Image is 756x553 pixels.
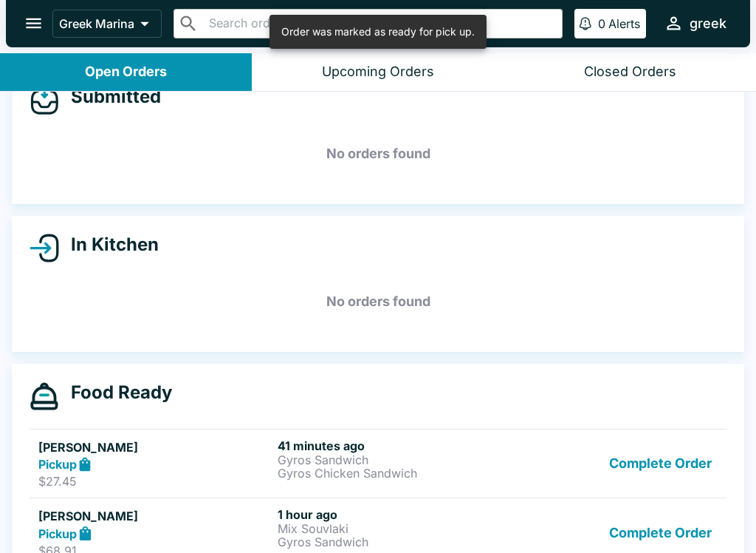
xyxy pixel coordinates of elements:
[38,507,272,525] h5: [PERSON_NAME]
[278,453,511,467] p: Gyros Sandwich
[658,7,732,39] button: greek
[30,127,726,180] h5: No orders found
[690,15,726,33] div: greek
[59,86,161,108] h4: Submitted
[38,474,272,489] p: $27.45
[59,234,159,256] h4: In Kitchen
[278,438,511,453] h6: 41 minutes ago
[281,19,475,44] div: Order was marked as ready for pick up.
[205,13,556,34] input: Search orders by name or phone number
[608,16,640,31] p: Alerts
[52,10,162,38] button: Greek Marina
[59,16,134,31] p: Greek Marina
[59,381,172,404] h4: Food Ready
[30,275,726,328] h5: No orders found
[278,522,511,535] p: Mix Souvlaki
[584,64,676,81] div: Closed Orders
[38,526,77,541] strong: Pickup
[598,16,605,31] p: 0
[278,535,511,549] p: Gyros Sandwich
[15,4,52,42] button: open drawer
[278,467,511,480] p: Gyros Chicken Sandwich
[30,429,726,498] a: [PERSON_NAME]Pickup$27.4541 minutes agoGyros SandwichGyros Chicken SandwichComplete Order
[603,438,718,489] button: Complete Order
[322,64,434,81] div: Upcoming Orders
[38,457,77,472] strong: Pickup
[38,438,272,456] h5: [PERSON_NAME]
[85,64,167,81] div: Open Orders
[278,507,511,522] h6: 1 hour ago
